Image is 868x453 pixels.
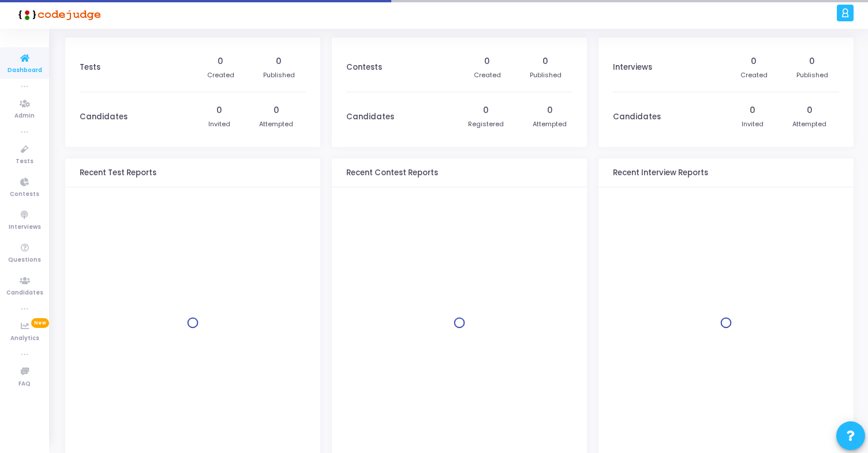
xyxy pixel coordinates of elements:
[80,112,128,122] h3: Candidates
[613,112,661,122] h3: Candidates
[80,63,100,72] h3: Tests
[484,55,490,67] div: 0
[750,104,755,116] div: 0
[533,119,567,129] div: Attempted
[276,55,282,67] div: 0
[274,104,279,116] div: 0
[483,104,489,116] div: 0
[31,318,49,328] span: New
[792,119,826,129] div: Attempted
[468,119,504,129] div: Registered
[751,55,757,67] div: 0
[742,119,764,129] div: Invited
[80,168,156,178] h3: Recent Test Reports
[263,70,295,80] div: Published
[6,288,43,298] span: Candidates
[10,190,39,199] span: Contests
[547,104,553,116] div: 0
[16,157,33,167] span: Tests
[346,63,382,72] h3: Contests
[613,63,652,72] h3: Interviews
[809,55,815,67] div: 0
[216,104,222,116] div: 0
[10,334,39,343] span: Analytics
[18,379,31,389] span: FAQ
[613,168,708,178] h3: Recent Interview Reports
[208,119,230,129] div: Invited
[542,55,548,67] div: 0
[259,119,293,129] div: Attempted
[346,112,394,122] h3: Candidates
[207,70,234,80] div: Created
[807,104,813,116] div: 0
[14,111,35,121] span: Admin
[740,70,768,80] div: Created
[8,255,41,265] span: Questions
[218,55,223,67] div: 0
[8,66,42,75] span: Dashboard
[530,70,562,80] div: Published
[474,70,501,80] div: Created
[9,222,41,232] span: Interviews
[796,70,828,80] div: Published
[14,3,101,26] img: logo
[346,168,438,178] h3: Recent Contest Reports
